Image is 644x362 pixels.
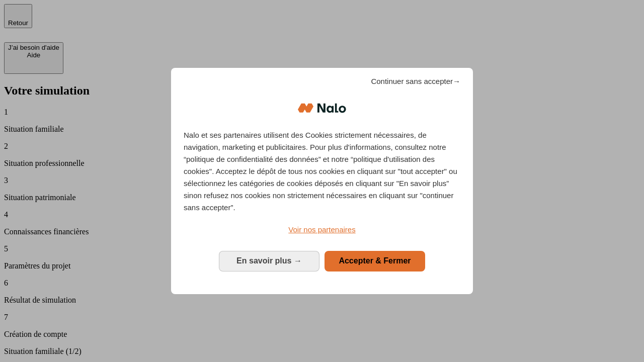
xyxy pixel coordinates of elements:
span: En savoir plus → [236,256,302,265]
p: Nalo et ses partenaires utilisent des Cookies strictement nécessaires, de navigation, marketing e... [184,129,460,214]
span: Voir nos partenaires [288,225,355,234]
span: Continuer sans accepter→ [371,75,460,87]
button: En savoir plus: Configurer vos consentements [219,251,319,271]
span: Accepter & Fermer [339,256,411,265]
div: Bienvenue chez Nalo Gestion du consentement [171,68,473,294]
a: Voir nos partenaires [184,224,460,236]
img: Logo [298,93,346,123]
button: Accepter & Fermer: Accepter notre traitement des données et fermer [325,251,425,271]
